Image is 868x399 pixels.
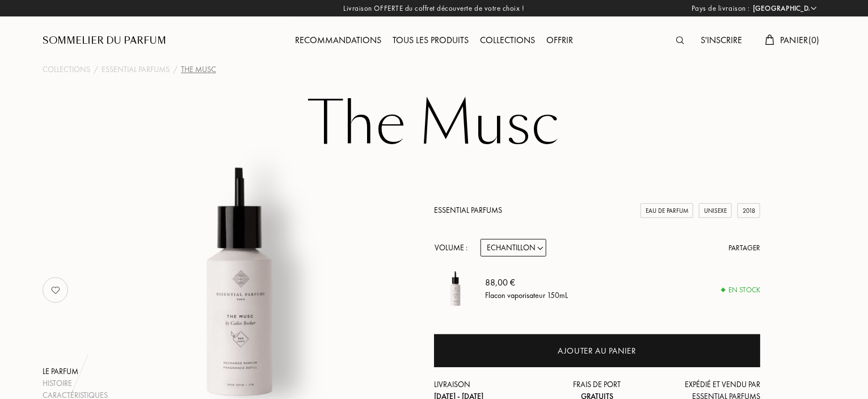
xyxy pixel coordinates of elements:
[728,242,760,254] div: Partager
[289,34,387,46] a: Recommandations
[434,239,474,257] div: Volume :
[434,205,502,215] a: Essential Parfums
[485,276,568,290] div: 88,00 €
[387,33,474,48] div: Tous les produits
[102,64,170,75] a: Essential Parfums
[699,203,732,219] div: Unisexe
[696,33,748,48] div: S'inscrire
[541,34,579,46] a: Offrir
[387,34,474,46] a: Tous les produits
[722,284,760,296] div: En stock
[692,3,750,14] span: Pays de livraison :
[558,345,636,358] div: Ajouter au panier
[765,35,774,45] img: cart.svg
[541,33,579,48] div: Offrir
[485,290,568,302] div: Flacon vaporisateur 150mL
[289,33,387,48] div: Recommandations
[43,64,90,75] a: Collections
[434,268,477,310] img: The Musc Essential Parfums
[43,366,108,377] div: Le parfum
[696,34,748,46] a: S'inscrire
[676,36,684,44] img: search_icn.svg
[43,377,108,389] div: Histoire
[474,34,541,46] a: Collections
[181,64,216,75] div: The Musc
[44,279,67,301] img: no_like_p.png
[641,203,693,219] div: Eau de Parfum
[780,34,820,46] span: Panier ( 0 )
[94,64,98,75] div: /
[173,64,178,75] div: /
[474,33,541,48] div: Collections
[150,93,718,156] h1: The Musc
[43,34,166,48] a: Sommelier du Parfum
[738,203,760,219] div: 2018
